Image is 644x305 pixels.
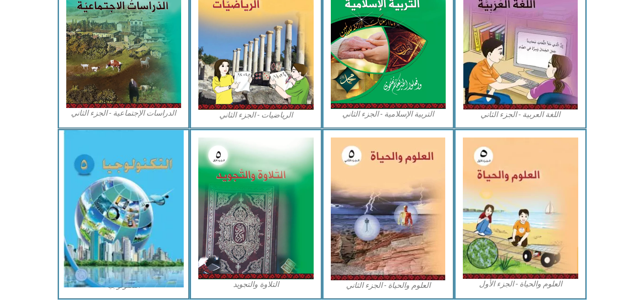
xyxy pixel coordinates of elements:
figcaption: الدراسات الإجتماعية - الجزء الثاني [66,108,182,118]
figcaption: التلاوة والتجويد [198,279,314,290]
figcaption: العلوم والحياة - الجزء الثاني [331,280,446,291]
figcaption: الرياضيات - الجزء الثاني [198,110,314,120]
figcaption: العلوم والحياة - الجزء الأول [463,279,578,289]
figcaption: التربية الإسلامية - الجزء الثاني [331,109,446,119]
figcaption: اللغة العربية - الجزء الثاني [463,109,578,120]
